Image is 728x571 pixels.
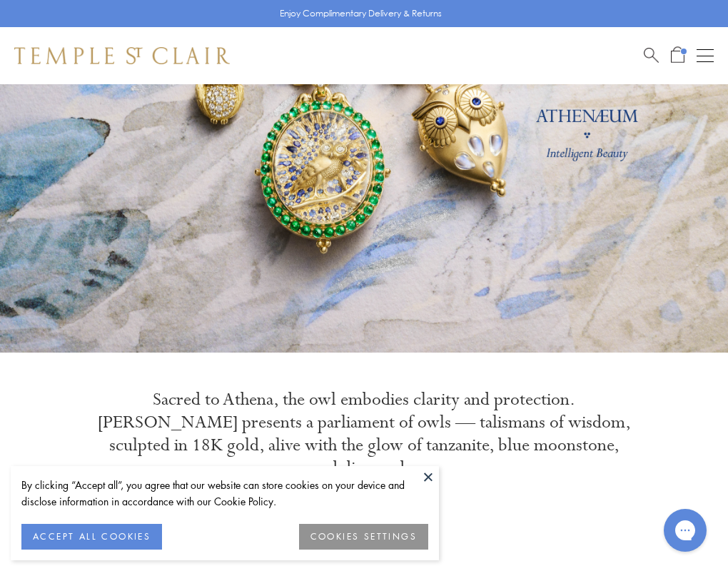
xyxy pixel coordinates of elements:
[671,46,684,64] a: Open Shopping Bag
[21,477,428,510] div: By clicking “Accept all”, you agree that our website can store cookies on your device and disclos...
[14,47,230,64] img: Temple St. Clair
[657,504,714,557] iframe: Gorgias live chat messenger
[21,524,162,550] button: ACCEPT ALL COOKIES
[96,388,632,480] p: Sacred to Athena, the owl embodies clarity and protection. [PERSON_NAME] presents a parliament of...
[280,6,442,21] p: Enjoy Complimentary Delivery & Returns
[644,46,659,64] a: Search
[697,47,714,64] button: Open navigation
[299,524,428,550] button: COOKIES SETTINGS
